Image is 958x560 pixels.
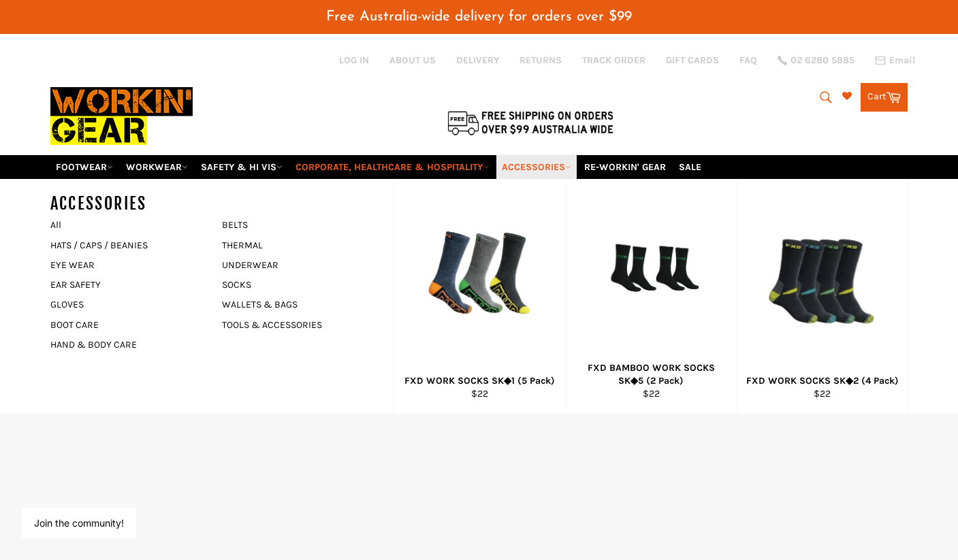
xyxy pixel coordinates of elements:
[598,196,705,356] img: FXD BAMBOO WORK SOCKS SK◆5 (2 Pack) - Workin' Gear
[778,56,855,65] a: 02 6280 5885
[339,54,369,66] a: Log in
[44,335,208,355] a: HAND & BODY CARE
[44,275,208,295] a: EAR SAFETY
[290,155,494,179] a: CORPORATE, HEALTHCARE & HOSPITALITY
[402,387,556,400] div: $22
[737,179,908,414] a: FXD WORK SOCKS SK◆2 (4 Pack) - Workin' Gear FXD WORK SOCKS SK◆2 (4 Pack) $22
[746,387,899,400] div: $22
[44,295,208,314] a: GLOVES
[574,387,728,400] div: $22
[426,196,533,356] img: FXD WORK SOCKS SK◆1 (5 Pack) - Workin' Gear
[389,54,436,67] a: ABOUT US
[496,155,577,179] a: ACCESSORIES
[673,155,707,179] a: SALE
[861,83,908,112] a: Cart
[746,374,899,387] div: FXD WORK SOCKS SK◆2 (4 Pack)
[579,155,671,179] a: RE-WORKIN' GEAR
[121,155,193,179] a: WORKWEAR
[666,54,719,67] a: GIFT CARDS
[445,108,616,137] img: Flat $9.95 shipping Australia wide
[50,155,118,179] a: FOOTWEAR
[50,78,193,154] img: Workin Gear leaders in Workwear, Safety Boots, PPE, Uniforms. Australia's No.1 in Workwear
[769,196,876,356] img: FXD WORK SOCKS SK◆2 (4 Pack) - Workin' Gear
[326,10,632,24] span: Free Australia-wide delivery for orders over $99
[791,56,855,65] span: 02 6280 5885
[215,215,380,235] a: BELTS
[44,215,222,235] a: All
[875,55,915,66] a: Email
[44,235,208,255] a: HATS / CAPS / BEANIES
[215,275,380,295] a: SOCKS
[456,54,499,67] a: DELIVERY
[394,179,565,414] a: FXD WORK SOCKS SK◆1 (5 Pack) - Workin' Gear FXD WORK SOCKS SK◆1 (5 Pack) $22
[44,315,208,335] a: BOOT CARE
[565,179,737,414] a: FXD BAMBOO WORK SOCKS SK◆5 (2 Pack) - Workin' Gear FXD BAMBOO WORK SOCKS SK◆5 (2 Pack) $22
[889,56,915,65] span: Email
[44,255,208,275] a: EYE WEAR
[574,361,728,388] div: FXD BAMBOO WORK SOCKS SK◆5 (2 Pack)
[215,235,380,255] a: THERMAL
[215,315,380,335] a: TOOLS & ACCESSORIES
[520,54,562,67] a: RETURNS
[215,255,380,275] a: UNDERWEAR
[195,155,288,179] a: SAFETY & HI VIS
[50,193,222,215] h5: ACCESSORIES
[739,54,757,67] a: FAQ
[34,517,124,529] button: Join the community!
[582,54,645,67] a: TRACK ORDER
[215,295,380,314] a: WALLETS & BAGS
[402,374,556,387] div: FXD WORK SOCKS SK◆1 (5 Pack)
